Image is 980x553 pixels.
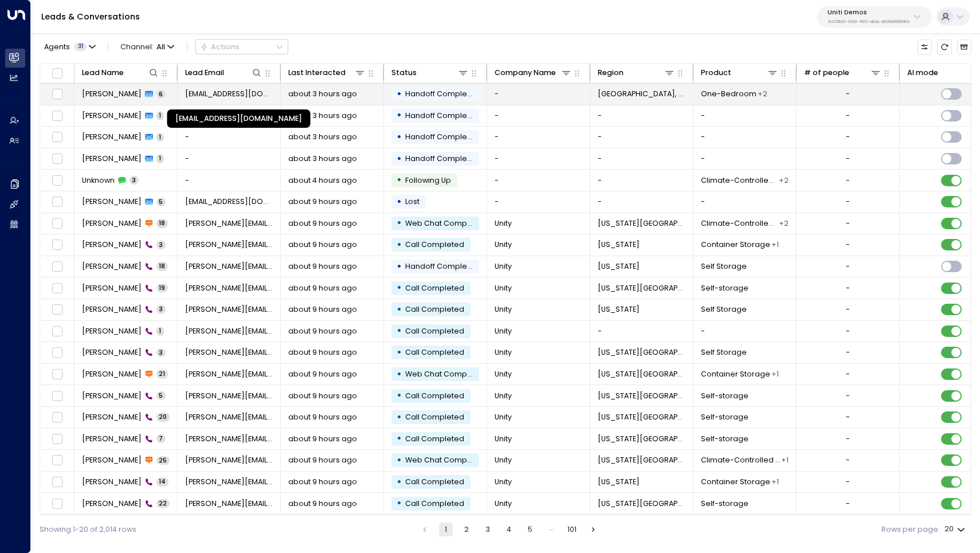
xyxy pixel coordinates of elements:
[288,111,357,121] span: about 3 hours ago
[82,434,142,444] span: Francesco Decamilli
[156,327,164,335] span: 1
[586,523,600,536] button: Go to next page
[288,240,357,250] span: about 9 hours ago
[397,301,402,319] div: •
[397,344,402,362] div: •
[907,66,938,79] div: AI mode
[495,347,512,358] span: Unity
[405,304,464,314] span: Call Completed
[74,43,87,51] span: 31
[495,304,512,315] span: Unity
[701,434,748,444] span: Self-storage
[846,477,850,487] div: -
[288,261,357,272] span: about 9 hours ago
[846,326,850,336] div: -
[156,370,168,378] span: 21
[405,197,420,206] span: Lost
[50,389,64,402] span: Toggle select row
[50,454,64,467] span: Toggle select row
[405,175,451,185] span: Following Up
[598,261,640,272] span: California
[288,89,357,99] span: about 3 hours ago
[397,85,402,103] div: •
[590,191,693,213] td: -
[598,347,686,358] span: New York City
[693,127,797,148] td: -
[82,412,142,422] span: Francesco Decamilli
[804,66,849,79] div: # of people
[598,66,624,79] div: Region
[288,218,357,229] span: about 9 hours ago
[590,321,693,342] td: -
[82,477,142,487] span: Francesco Decamilli
[701,347,747,358] span: Self Storage
[405,412,464,422] span: Call Completed
[288,154,357,164] span: about 3 hours ago
[701,240,770,250] span: Container Storage
[701,391,748,401] span: Self-storage
[495,412,512,422] span: Unity
[156,284,168,292] span: 19
[495,218,512,229] span: Unity
[185,304,273,315] span: francesco.decamilli@gmail.com
[502,523,516,536] button: Go to page 4
[185,218,273,229] span: francesco.decamilli@gmail.com
[495,66,573,79] div: Company Name
[82,154,142,164] span: Allison
[846,89,850,99] div: -
[156,219,168,228] span: 18
[82,283,142,293] span: Francesco Decamilli
[846,455,850,465] div: -
[495,66,556,79] div: Company Name
[701,175,778,186] span: Climate-Controlled Storage
[846,391,850,401] div: -
[116,40,178,54] button: Channel:All
[598,369,686,379] span: New York City
[185,66,224,79] div: Lead Email
[701,499,748,509] span: Self-storage
[185,326,273,336] span: francesco.decamilli@gmail.com
[397,107,402,124] div: •
[288,369,357,379] span: about 9 hours ago
[288,66,346,79] div: Last Interacted
[846,347,850,358] div: -
[156,43,165,51] span: All
[495,326,512,336] span: Unity
[487,84,590,105] td: -
[405,499,464,508] span: Call Completed
[185,261,273,272] span: francesco.decamilli@gmail.com
[397,236,402,254] div: •
[405,218,487,228] span: Web Chat Completed
[439,523,453,536] button: page 1
[397,473,402,491] div: •
[487,170,590,191] td: -
[156,133,164,142] span: 1
[565,523,579,536] button: Go to page 101
[50,325,64,338] span: Toggle select row
[495,391,512,401] span: Unity
[405,391,464,401] span: Call Completed
[156,391,166,400] span: 5
[693,105,797,127] td: -
[846,412,850,422] div: -
[200,42,240,52] div: Actions
[495,499,512,509] span: Unity
[701,89,756,99] span: One-Bedroom
[156,413,170,421] span: 20
[50,195,64,209] span: Toggle select row
[397,279,402,297] div: •
[50,238,64,252] span: Toggle select row
[846,261,850,272] div: -
[495,261,512,272] span: Unity
[405,326,464,336] span: Call Completed
[185,197,273,207] span: emre@getuniti.com
[701,304,747,315] span: Self Storage
[598,240,640,250] span: California
[779,218,789,229] div: Container Storage,Self Storage
[590,105,693,127] td: -
[405,347,464,357] span: Call Completed
[405,240,464,249] span: Call Completed
[50,281,64,295] span: Toggle select row
[288,391,357,401] span: about 9 hours ago
[817,6,932,28] button: Uniti Demos4c025b01-9fa0-46ff-ab3a-a620b886896e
